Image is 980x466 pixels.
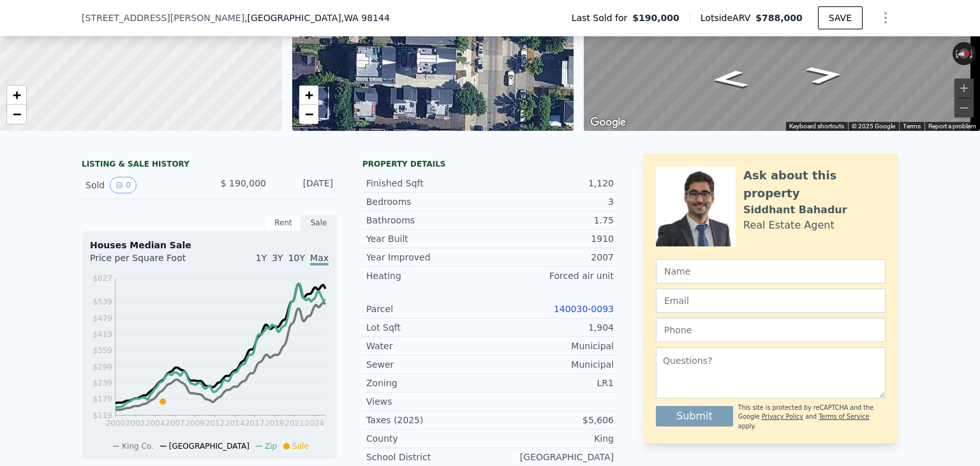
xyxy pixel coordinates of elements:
[82,11,244,24] span: [STREET_ADDRESS][PERSON_NAME]
[106,419,126,428] tspan: 2000
[656,406,733,426] button: Submit
[490,251,614,264] div: 2007
[490,195,614,208] div: 3
[292,442,309,451] span: Sale
[85,177,199,193] div: Sold
[299,86,318,105] a: Zoom in
[755,13,803,23] span: $788,000
[819,413,869,420] a: Terms of Service
[90,252,209,272] div: Price per Square Foot
[490,321,614,334] div: 1,904
[743,202,847,218] div: Siddhant Bahadur
[743,167,886,202] div: Ask about this property
[93,395,112,403] tspan: $179
[954,79,974,98] button: Zoom in
[7,105,26,124] a: Zoom out
[93,379,112,387] tspan: $239
[93,330,112,339] tspan: $419
[301,214,337,231] div: Sale
[7,86,26,105] a: Zoom in
[13,106,21,122] span: −
[587,114,629,131] img: Google
[490,377,614,389] div: LR1
[93,297,112,306] tspan: $539
[126,419,145,428] tspan: 2002
[762,413,803,420] a: Privacy Policy
[366,177,490,190] div: Finished Sqft
[969,42,976,65] button: Rotate clockwise
[366,321,490,334] div: Lot Sqft
[490,269,614,282] div: Forced air unit
[288,253,305,263] span: 10Y
[490,358,614,371] div: Municipal
[852,123,895,130] span: © 2025 Google
[656,289,886,313] input: Email
[272,253,283,263] span: 3Y
[276,177,333,193] div: [DATE]
[225,419,245,428] tspan: 2014
[366,195,490,208] div: Bedrooms
[93,363,112,372] tspan: $299
[165,419,185,428] tspan: 2007
[341,13,390,23] span: , WA 98144
[490,414,614,426] div: $5,606
[490,340,614,352] div: Municipal
[13,87,21,103] span: +
[791,62,858,89] path: Go North, Martin Luther King Jr Way S
[366,340,490,352] div: Water
[903,123,921,130] a: Terms (opens in new tab)
[169,442,249,451] span: [GEOGRAPHIC_DATA]
[256,253,267,263] span: 1Y
[696,66,764,93] path: Go South, Martin Luther King Jr Way S
[265,419,285,428] tspan: 2019
[873,5,898,31] button: Show Options
[366,303,490,315] div: Parcel
[366,377,490,389] div: Zoning
[366,269,490,282] div: Heating
[366,251,490,264] div: Year Improved
[285,419,304,428] tspan: 2021
[366,214,490,227] div: Bathrooms
[122,442,154,451] span: King Co.
[656,318,886,342] input: Phone
[490,432,614,445] div: King
[221,178,266,188] span: $ 190,000
[928,123,976,130] a: Report a problem
[587,114,629,131] a: Open this area in Google Maps (opens a new window)
[701,11,755,24] span: Lotside ARV
[366,451,490,463] div: School District
[205,419,225,428] tspan: 2012
[490,232,614,245] div: 1910
[310,253,329,266] span: Max
[185,419,205,428] tspan: 2009
[490,214,614,227] div: 1.75
[362,159,618,169] div: Property details
[953,42,960,65] button: Rotate counterclockwise
[145,419,165,428] tspan: 2004
[366,395,490,408] div: Views
[93,274,112,283] tspan: $627
[554,304,614,314] a: 140030-0093
[244,11,390,24] span: , [GEOGRAPHIC_DATA]
[366,414,490,426] div: Taxes (2025)
[304,87,313,103] span: +
[265,214,301,231] div: Rent
[93,314,112,323] tspan: $479
[952,47,976,61] button: Reset the view
[490,451,614,463] div: [GEOGRAPHIC_DATA]
[304,106,313,122] span: −
[93,346,112,355] tspan: $359
[90,239,329,252] div: Houses Median Sale
[265,442,277,451] span: Zip
[789,122,844,131] button: Keyboard shortcuts
[245,419,265,428] tspan: 2017
[110,177,137,193] button: View historical data
[366,432,490,445] div: County
[572,11,633,24] span: Last Sold for
[743,218,835,233] div: Real Estate Agent
[82,159,337,172] div: LISTING & SALE HISTORY
[366,358,490,371] div: Sewer
[93,411,112,420] tspan: $119
[490,177,614,190] div: 1,120
[632,11,679,24] span: $190,000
